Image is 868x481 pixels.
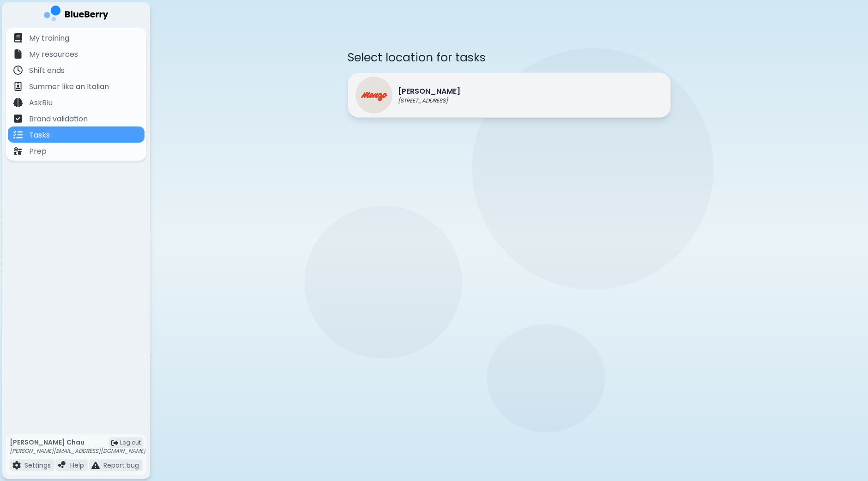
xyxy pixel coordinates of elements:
[58,461,66,469] img: file icon
[10,438,145,446] p: [PERSON_NAME] Chau
[29,81,109,92] p: Summer like an Italian
[13,66,23,75] img: file icon
[398,86,460,97] p: [PERSON_NAME]
[111,439,118,446] img: logout
[103,461,139,469] p: Report bug
[13,98,23,107] img: file icon
[120,439,141,446] span: Log out
[356,77,392,114] img: Monzo logo
[10,447,145,455] p: [PERSON_NAME][EMAIL_ADDRESS][DOMAIN_NAME]
[29,146,47,157] p: Prep
[29,65,65,76] p: Shift ends
[70,461,84,469] p: Help
[13,33,23,42] img: file icon
[44,6,108,24] img: company logo
[24,461,51,469] p: Settings
[13,130,23,139] img: file icon
[29,49,78,60] p: My resources
[348,50,671,65] p: Select location for tasks
[398,97,460,104] p: [STREET_ADDRESS]
[91,461,100,469] img: file icon
[29,33,69,44] p: My training
[13,82,23,91] img: file icon
[29,97,53,108] p: AskBlu
[13,114,23,123] img: file icon
[13,146,23,156] img: file icon
[13,49,23,59] img: file icon
[29,114,88,125] p: Brand validation
[12,461,21,469] img: file icon
[29,130,50,141] p: Tasks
